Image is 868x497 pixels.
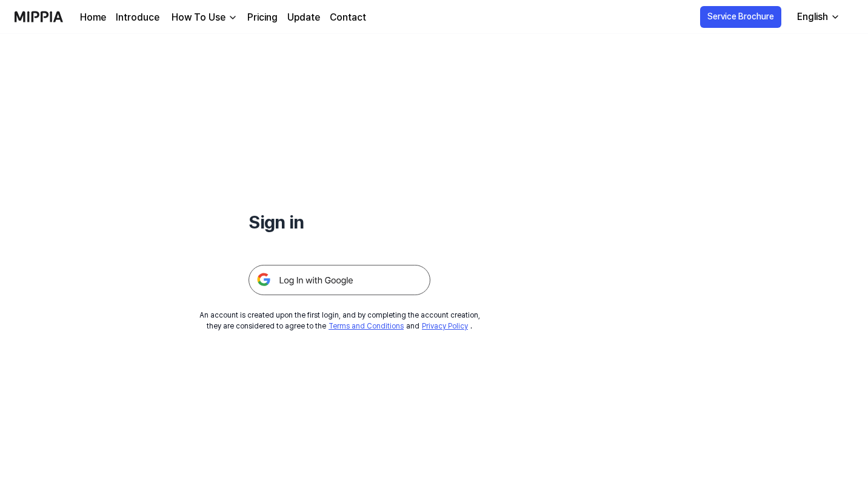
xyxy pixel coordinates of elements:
[249,265,430,295] img: 구글 로그인 버튼
[329,322,404,330] a: Terms and Conditions
[795,10,830,24] div: English
[247,10,278,25] a: Pricing
[199,310,480,332] div: An account is created upon the first login, and by completing the account creation, they are cons...
[80,10,106,25] a: Home
[787,5,847,29] button: English
[228,13,238,22] img: down
[287,10,320,25] a: Update
[700,6,781,28] button: Service Brochure
[422,322,468,330] a: Privacy Policy
[169,10,228,25] div: How To Use
[169,10,238,25] button: How To Use
[249,208,430,236] h1: Sign in
[116,10,159,25] a: Introduce
[330,10,366,25] a: Contact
